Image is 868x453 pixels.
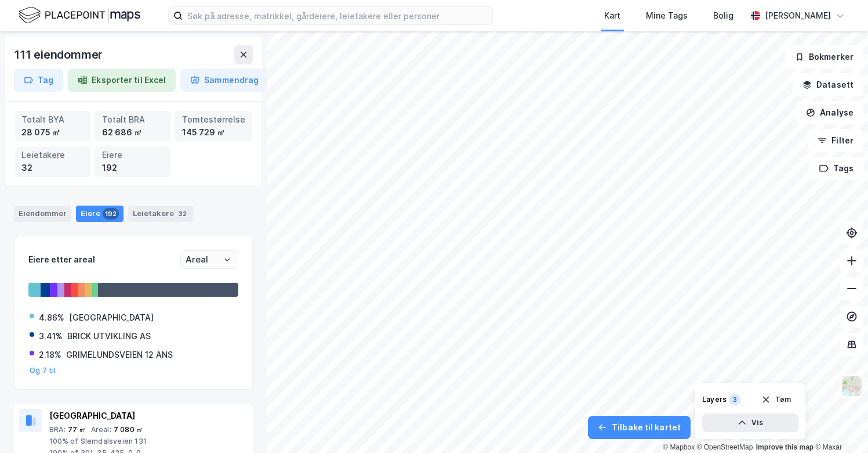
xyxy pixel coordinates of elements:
[66,348,173,362] div: GRIMELUNDSVEIEN 12 ANS
[91,425,111,434] div: Areal :
[21,161,83,174] div: 32
[663,443,695,451] a: Mapbox
[102,126,164,139] div: 62 686 ㎡
[646,9,688,23] div: Mine Tags
[14,45,105,64] div: 111 eiendommer
[765,9,831,23] div: [PERSON_NAME]
[67,329,151,343] div: BRICK UTVIKLING AS
[182,126,245,139] div: 145 729 ㎡
[21,149,83,161] div: Leietakere
[21,126,83,139] div: 28 075 ㎡
[21,113,83,126] div: Totalt BYA
[223,255,232,264] button: Open
[756,443,813,451] a: Improve this map
[183,7,492,24] input: Søk på adresse, matrikkel, gårdeiere, leietakere eller personer
[588,416,691,439] button: Tilbake til kartet
[841,375,863,397] img: Z
[30,366,56,375] button: Og 7 til
[809,157,863,180] button: Tags
[810,397,868,453] iframe: Chat Widget
[49,409,248,423] div: [GEOGRAPHIC_DATA]
[14,206,71,222] div: Eiendommer
[68,69,176,92] button: Eksporter til Excel
[697,443,753,451] a: OpenStreetMap
[114,425,143,434] div: 7 080 ㎡
[604,9,620,23] div: Kart
[702,395,727,404] div: Layers
[796,101,863,124] button: Analyse
[702,414,798,432] button: Vis
[39,329,63,343] div: 3.41%
[103,208,119,220] div: 192
[49,437,248,446] div: 100% of Slemdalsveien 131
[785,45,863,69] button: Bokmerker
[181,251,238,268] input: ClearOpen
[102,113,164,126] div: Totalt BRA
[14,69,63,92] button: Tag
[808,129,863,152] button: Filter
[128,206,194,222] div: Leietakere
[754,390,798,409] button: Tøm
[713,9,733,23] div: Bolig
[76,206,124,222] div: Eiere
[69,311,154,325] div: [GEOGRAPHIC_DATA]
[28,253,180,267] div: Eiere etter areal
[68,425,86,434] div: 77 ㎡
[102,161,164,174] div: 192
[182,113,245,126] div: Tomtestørrelse
[180,69,268,92] button: Sammendrag
[176,208,189,220] div: 32
[39,348,61,362] div: 2.18%
[19,5,140,26] img: logo.f888ab2527a4732fd821a326f86c7f29.svg
[729,394,740,405] div: 3
[102,149,164,161] div: Eiere
[49,425,66,434] div: BRA :
[39,311,64,325] div: 4.86%
[793,73,863,96] button: Datasett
